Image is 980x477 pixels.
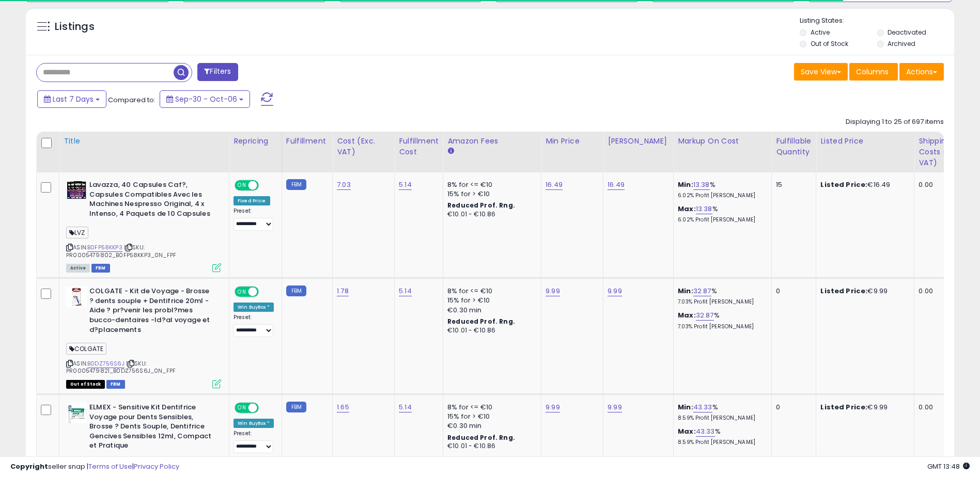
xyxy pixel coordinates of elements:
a: 5.14 [399,180,412,190]
div: Preset: [234,314,274,337]
strong: Copyright [10,462,48,471]
div: % [678,403,764,422]
b: ELMEX - Sensitive Kit Dentifrice Voyage pour Dents Sensibles, Brosse ? Dents Souple, Dentifrice G... [89,403,215,453]
a: 32.87 [696,310,714,321]
a: 1.65 [337,402,349,412]
a: 13.38 [693,180,710,190]
p: 8.59% Profit [PERSON_NAME] [678,415,764,422]
span: OFF [257,288,274,296]
span: Columns [856,67,889,77]
div: €9.99 [820,287,906,296]
b: Listed Price: [820,180,867,189]
a: 9.99 [546,286,560,296]
button: Sep-30 - Oct-06 [160,90,250,108]
a: 9.99 [546,402,560,412]
div: % [678,180,764,199]
span: FBM [91,264,110,273]
a: 1.78 [337,286,349,296]
span: ON [236,404,248,412]
span: Sep-30 - Oct-06 [175,94,237,104]
span: All listings currently available for purchase on Amazon [66,264,90,273]
p: 7.03% Profit [PERSON_NAME] [678,298,764,306]
a: 16.49 [608,180,625,190]
div: Fulfillable Quantity [776,136,812,157]
span: COLGATE [66,343,106,355]
div: €0.30 min [447,306,533,315]
span: ON [236,288,248,296]
span: | SKU: PR0005479821_B0DZ756S6J_0N_FPF [66,359,176,375]
span: | SKU: PR0005479802_B0FP58KKP3_0N_FPF [66,243,176,259]
div: Markup on Cost [678,136,767,147]
small: FBM [286,285,306,296]
div: Fulfillment [286,136,328,147]
div: 15% for > €10 [447,189,533,199]
span: Last 7 Days [53,94,94,104]
div: % [678,204,764,224]
div: [PERSON_NAME] [608,136,669,147]
div: €10.01 - €10.86 [447,442,533,451]
a: 32.87 [693,286,711,296]
a: B0DZ756S6J [87,359,125,368]
div: % [678,287,764,306]
span: OFF [257,404,274,412]
b: Lavazza, 40 Capsules Caf?, Capsules Compatibles Avec les Machines Nespresso Original, 4 x Intenso... [89,180,215,221]
div: Shipping Costs (Exc. VAT) [919,136,972,168]
div: % [678,427,764,446]
a: 5.14 [399,402,412,412]
span: OFF [257,181,274,190]
div: % [678,311,764,330]
div: Win BuyBox * [234,419,274,428]
b: Reduced Prof. Rng. [447,317,515,326]
div: Fulfillment Cost [399,136,439,157]
b: Min: [678,402,693,412]
a: Terms of Use [88,462,132,471]
a: B0FP58KKP3 [87,243,122,252]
div: Displaying 1 to 25 of 697 items [846,117,944,127]
a: 9.99 [608,402,622,412]
div: 15 [776,180,808,189]
span: ON [236,181,248,190]
img: 3113kZGBKOL._SL40_.jpg [66,287,87,307]
b: Max: [678,426,696,436]
div: Amazon Fees [447,136,537,147]
div: 0.00 [919,180,968,189]
div: Listed Price [820,136,910,147]
b: Min: [678,286,693,296]
p: 7.03% Profit [PERSON_NAME] [678,323,764,330]
div: 8% for <= €10 [447,180,533,189]
div: Win BuyBox * [234,303,274,312]
a: 9.99 [608,286,622,296]
div: ASIN: [66,180,221,271]
h5: Listings [55,20,95,34]
small: FBM [286,402,306,412]
div: 8% for <= €10 [447,287,533,296]
div: 8% for <= €10 [447,403,533,412]
div: seller snap | | [10,462,179,472]
b: COLGATE - Kit de Voyage - Brosse ? dents souple + Dentifrice 20ml - Aide ? pr?venir les probl?mes... [89,287,215,337]
div: €9.99 [820,403,906,412]
div: Repricing [234,136,277,147]
div: Title [64,136,225,147]
span: LVZ [66,227,88,239]
b: Listed Price: [820,402,867,412]
div: €10.01 - €10.86 [447,210,533,219]
b: Max: [678,204,696,214]
div: 0.00 [919,403,968,412]
a: 43.33 [696,426,715,437]
label: Active [811,28,830,37]
label: Out of Stock [811,39,848,48]
b: Max: [678,310,696,320]
div: €0.30 min [447,421,533,431]
label: Archived [888,39,915,48]
b: Listed Price: [820,286,867,296]
div: Cost (Exc. VAT) [337,136,390,157]
div: 0 [776,403,808,412]
span: FBM [106,380,125,389]
button: Save View [794,63,848,81]
div: ASIN: [66,287,221,387]
a: Privacy Policy [134,462,179,471]
span: All listings that are currently out of stock and unavailable for purchase on Amazon [66,380,105,389]
button: Filters [197,63,238,81]
div: €10.01 - €10.86 [447,326,533,335]
div: 0 [776,287,808,296]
